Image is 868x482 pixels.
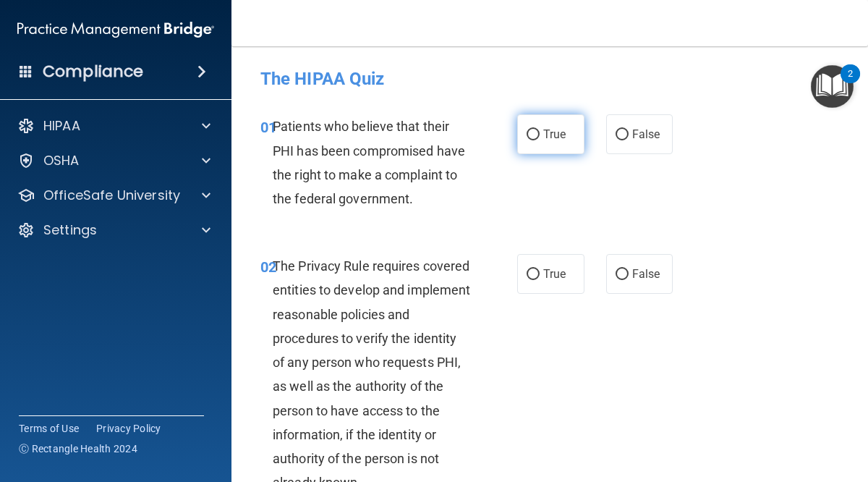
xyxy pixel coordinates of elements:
span: True [543,127,566,141]
span: Ⓒ Rectangle Health 2024 [19,441,137,456]
p: OSHA [43,152,80,169]
span: False [632,267,660,281]
input: False [616,269,629,280]
a: Privacy Policy [96,421,161,436]
span: 02 [260,258,276,276]
span: Patients who believe that their PHI has been compromised have the right to make a complaint to th... [273,119,465,206]
input: False [616,130,629,140]
div: 2 [848,74,853,93]
span: True [543,267,566,281]
img: PMB logo [17,15,214,44]
input: True [527,130,540,140]
h4: The HIPAA Quiz [260,69,839,88]
p: Settings [43,221,97,239]
p: OfficeSafe University [43,187,180,204]
input: True [527,269,540,280]
span: 01 [260,119,276,136]
a: HIPAA [17,117,210,135]
a: Settings [17,221,210,239]
a: OSHA [17,152,210,169]
a: OfficeSafe University [17,187,210,204]
a: Terms of Use [19,421,79,436]
h4: Compliance [43,62,143,82]
button: Open Resource Center, 2 new notifications [811,65,854,108]
span: False [632,127,660,141]
p: HIPAA [43,117,80,135]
